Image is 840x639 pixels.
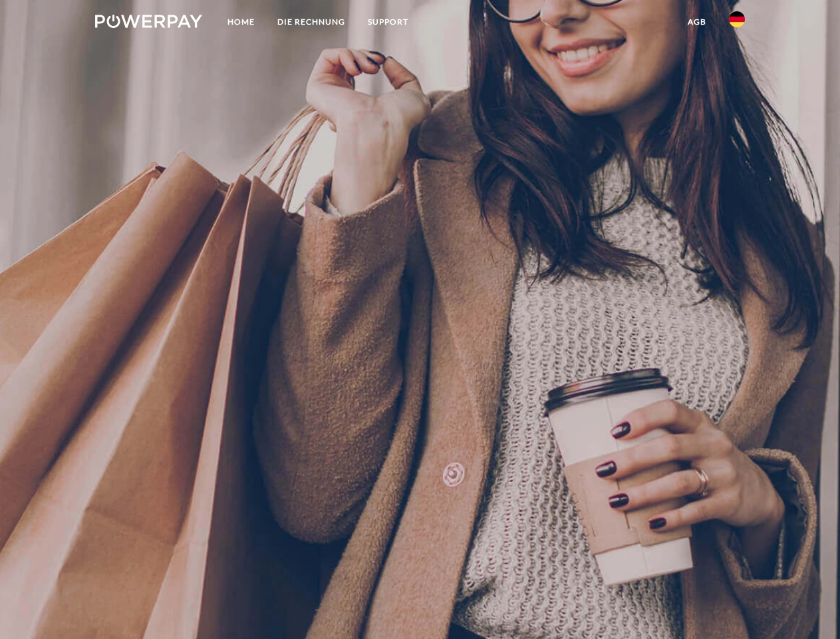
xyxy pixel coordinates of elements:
[729,11,745,27] img: de
[356,10,420,34] a: SUPPORT
[266,10,356,34] a: DIE RECHNUNG
[676,10,718,34] a: agb
[216,10,266,34] a: Home
[95,15,202,28] img: logo-powerpay-white.svg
